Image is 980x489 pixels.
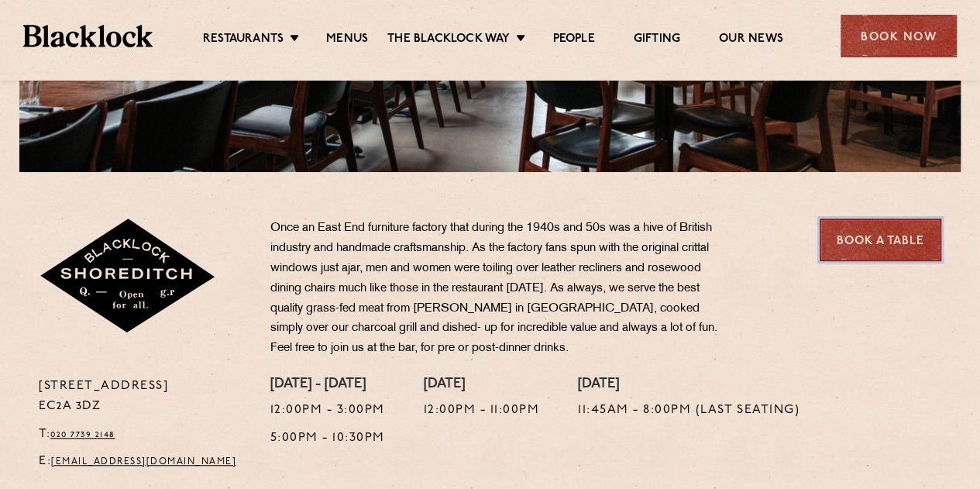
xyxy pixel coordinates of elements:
a: [EMAIL_ADDRESS][DOMAIN_NAME] [51,457,236,467]
a: Restaurants [203,32,284,49]
p: E: [39,452,247,472]
p: 11:45am - 8:00pm (Last seating) [578,401,799,421]
h4: [DATE] - [DATE] [270,377,385,394]
a: The Blacklock Way [387,32,510,49]
a: People [552,32,594,49]
p: 12:00pm - 3:00pm [270,401,385,421]
div: Book Now [841,15,957,57]
p: T: [39,425,247,445]
h4: [DATE] [424,377,540,394]
a: Our News [719,32,783,49]
img: Shoreditch-stamp-v2-default.svg [39,219,218,335]
p: Once an East End furniture factory that during the 1940s and 50s was a hive of British industry a... [270,219,727,359]
p: 5:00pm - 10:30pm [270,429,385,449]
a: 020 7739 2148 [50,430,115,439]
a: Book a Table [820,219,941,261]
a: Gifting [634,32,680,49]
p: [STREET_ADDRESS] EC2A 3DZ [39,377,247,417]
a: Menus [326,32,368,49]
p: 12:00pm - 11:00pm [424,401,540,421]
h4: [DATE] [578,377,799,394]
img: BL_Textured_Logo-footer-cropped.svg [23,25,153,46]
